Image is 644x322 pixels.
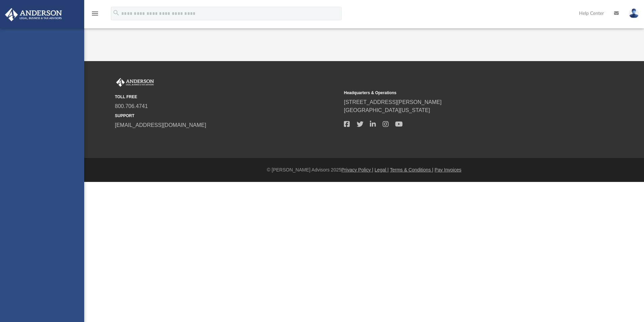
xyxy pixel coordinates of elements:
a: Legal | [375,167,389,172]
img: Anderson Advisors Platinum Portal [115,78,155,87]
a: [STREET_ADDRESS][PERSON_NAME] [344,99,442,105]
a: Privacy Policy | [342,167,374,172]
a: Terms & Conditions | [390,167,433,172]
a: menu [91,13,99,18]
a: [GEOGRAPHIC_DATA][US_STATE] [344,107,430,113]
small: Headquarters & Operations [344,90,568,96]
img: Anderson Advisors Platinum Portal [3,8,64,21]
a: 800.706.4741 [115,103,148,109]
i: menu [91,9,99,18]
a: [EMAIL_ADDRESS][DOMAIN_NAME] [115,122,206,128]
small: SUPPORT [115,113,339,119]
i: search [112,9,120,17]
img: User Pic [629,8,639,18]
small: TOLL FREE [115,94,339,100]
div: © [PERSON_NAME] Advisors 2025 [84,166,644,173]
a: Pay Invoices [434,167,461,172]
